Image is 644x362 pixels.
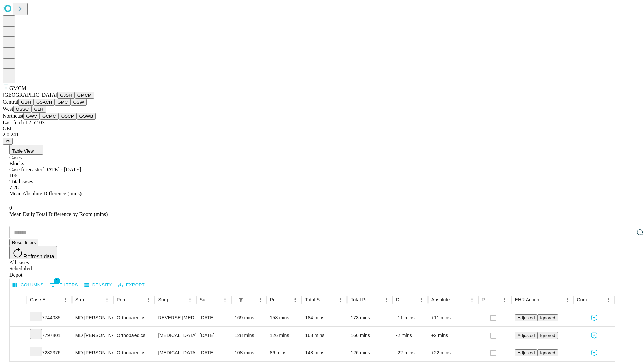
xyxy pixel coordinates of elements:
[211,295,220,304] button: Sort
[176,295,185,304] button: Sort
[236,295,246,304] button: Show filters
[57,92,75,99] button: GJSH
[9,211,108,217] span: Mean Daily Total Difference by Room (mins)
[23,113,40,120] button: GWV
[18,99,34,106] button: GBH
[351,309,389,326] div: 173 mins
[540,350,555,355] span: Ignored
[9,191,82,196] span: Mean Absolute Difference (mins)
[515,349,537,356] button: Adjusted
[134,295,144,304] button: Sort
[93,295,102,304] button: Sort
[75,309,110,326] div: MD [PERSON_NAME] [PERSON_NAME]
[9,85,26,91] span: GMCM
[9,185,19,190] span: 7.28
[77,113,96,120] button: GSWB
[270,344,299,361] div: 86 mins
[102,295,112,304] button: Menu
[9,246,57,259] button: Refresh data
[3,138,13,145] button: @
[48,280,80,290] button: Show filters
[158,297,175,302] div: Surgery Name
[158,309,193,326] div: REVERSE [MEDICAL_DATA]
[515,297,539,302] div: EHR Action
[9,205,12,211] span: 0
[327,295,336,304] button: Sort
[3,120,45,125] span: Last fetch: 12:52:03
[235,344,263,361] div: 108 mins
[408,295,417,304] button: Sort
[158,327,193,344] div: [MEDICAL_DATA] [MEDICAL_DATA]
[200,344,228,361] div: [DATE]
[577,297,594,302] div: Comments
[270,327,299,344] div: 126 mins
[158,344,193,361] div: [MEDICAL_DATA] [MEDICAL_DATA], EXTENSIVE, 3 OR MORE DISCRETE STRUCTURES
[12,240,36,245] span: Reset filters
[34,99,55,106] button: GSACH
[305,344,344,361] div: 148 mins
[117,327,151,344] div: Orthopaedics
[517,333,535,338] span: Adjusted
[500,295,509,304] button: Menu
[256,295,265,304] button: Menu
[220,295,230,304] button: Menu
[482,297,490,302] div: Resolved in EHR
[604,295,613,304] button: Menu
[431,344,475,361] div: +22 mins
[3,126,641,132] div: GEI
[515,314,537,321] button: Adjusted
[5,139,10,144] span: @
[336,295,345,304] button: Menu
[9,145,43,155] button: Table View
[305,297,326,302] div: Total Scheduled Duration
[467,295,477,304] button: Menu
[270,309,299,326] div: 158 mins
[458,295,467,304] button: Sort
[40,113,59,120] button: GCMC
[117,297,133,302] div: Primary Service
[537,314,558,321] button: Ignored
[42,167,81,172] span: [DATE] - [DATE]
[540,333,555,338] span: Ignored
[61,295,70,304] button: Menu
[23,254,54,259] span: Refresh data
[200,297,210,302] div: Surgery Date
[396,344,425,361] div: -22 mins
[246,295,256,304] button: Sort
[55,99,70,106] button: GMC
[59,113,77,120] button: OSCP
[144,295,153,304] button: Menu
[431,297,457,302] div: Absolute Difference
[11,280,45,290] button: Select columns
[12,148,34,154] span: Table View
[562,295,572,304] button: Menu
[540,315,555,320] span: Ignored
[83,280,114,290] button: Density
[281,295,290,304] button: Sort
[515,332,537,339] button: Adjusted
[200,309,228,326] div: [DATE]
[3,106,13,112] span: West
[491,295,500,304] button: Sort
[31,106,46,113] button: GLH
[30,327,69,344] div: 7797401
[372,295,382,304] button: Sort
[30,309,69,326] div: 7744085
[236,295,246,304] div: 1 active filter
[351,327,389,344] div: 166 mins
[305,327,344,344] div: 168 mins
[9,173,17,178] span: 106
[537,349,558,356] button: Ignored
[54,278,60,284] span: 1
[517,350,535,355] span: Adjusted
[431,327,475,344] div: +2 mins
[9,167,42,172] span: Case forecaster
[235,327,263,344] div: 128 mins
[3,113,23,119] span: Northeast
[594,295,604,304] button: Sort
[13,347,23,359] button: Expand
[75,297,92,302] div: Surgeon Name
[235,309,263,326] div: 169 mins
[270,297,281,302] div: Predicted In Room Duration
[30,344,69,361] div: 7282376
